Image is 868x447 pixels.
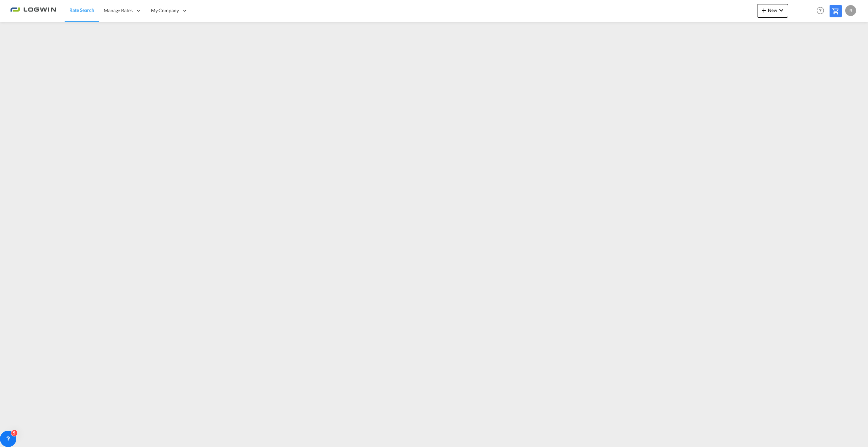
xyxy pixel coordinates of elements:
[10,3,56,18] img: 2761ae10d95411efa20a1f5e0282d2d7.png
[104,7,133,14] span: Manage Rates
[760,7,785,13] span: New
[845,5,856,16] div: R
[151,7,179,14] span: My Company
[777,6,785,14] md-icon: icon-chevron-down
[815,5,830,17] div: Help
[69,7,94,13] span: Rate Search
[760,6,768,14] md-icon: icon-plus 400-fg
[815,5,826,16] span: Help
[757,4,788,18] button: icon-plus 400-fgNewicon-chevron-down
